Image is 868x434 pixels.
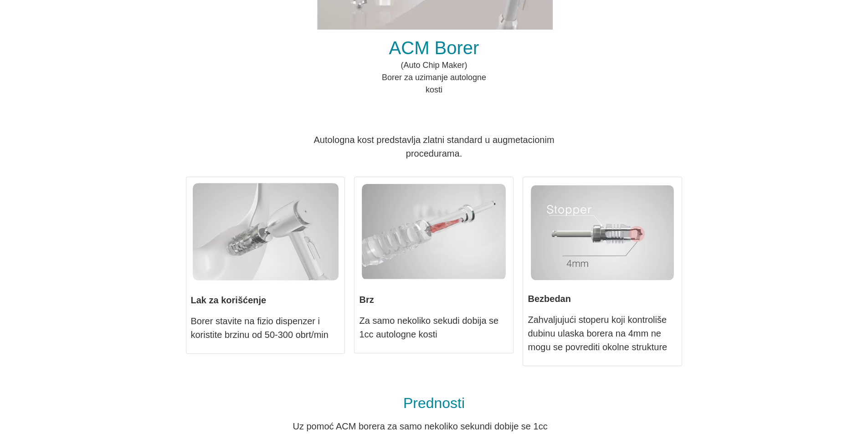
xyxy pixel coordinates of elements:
strong: Bezbedan [528,294,570,304]
p: (Auto Chip Maker) Borer za uzimanje autologne kosti [293,59,575,96]
p: Za samo nekoliko sekudi dobija se 1cc autologne kosti [359,314,508,341]
h1: ACM Borer [186,39,683,57]
p: Borer stavite na fizio dispenzer i koristite brzinu od 50-300 obrt/min [191,314,340,342]
p: Zahvaljujući stoperu koji kontroliše dubinu ulaska borera na 4mm ne mogu se povrediti okolne stru... [528,313,677,354]
strong: Lak za korišćenje [191,295,267,305]
h2: Prednosti [186,396,683,410]
strong: Brz [359,295,374,305]
p: Autologna kost predstavlja zlatni standard u augmetacionim procedurama. [293,133,575,160]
